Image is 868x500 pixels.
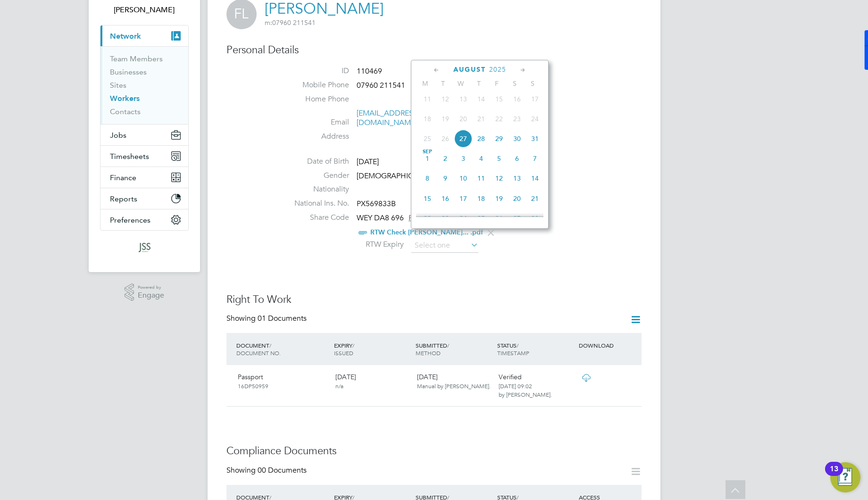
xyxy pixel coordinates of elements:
[110,54,163,63] a: Team Members
[100,125,188,145] button: Jobs
[418,90,436,108] span: 11
[470,79,488,88] span: T
[226,466,309,475] div: Showing
[357,171,438,181] span: [DEMOGRAPHIC_DATA]
[100,25,188,46] button: Network
[506,79,524,88] span: S
[436,130,454,148] span: 26
[499,382,532,390] span: [DATE] 09:02
[418,150,436,154] span: Sep
[100,146,188,167] button: Timesheets
[472,90,490,108] span: 14
[283,157,349,167] label: Date of Birth
[526,150,544,167] span: 7
[226,314,309,324] div: Showing
[283,171,349,181] label: Gender
[265,18,316,27] span: 07960 211541
[332,337,413,361] div: EXPIRY
[226,43,642,57] h3: Personal Details
[226,293,642,307] h3: Right To Work
[136,240,153,255] img: jss-search-logo-retina.png
[409,213,482,223] span: RTW Expiry Required
[234,369,332,393] div: Passport
[436,150,454,167] span: 2
[357,108,419,128] a: [EMAIL_ADDRESS][DOMAIN_NAME]
[490,190,508,208] span: 19
[357,157,379,167] span: [DATE]
[125,283,165,301] a: Powered byEngage
[490,169,508,187] span: 12
[472,110,490,128] span: 21
[436,190,454,208] span: 16
[283,66,349,76] label: ID
[110,131,126,140] span: Jobs
[258,314,307,323] span: 01 Documents
[490,110,508,128] span: 22
[418,110,436,128] span: 18
[830,462,860,492] button: Open Resource Center, 13 new notifications
[526,190,544,208] span: 21
[436,90,454,108] span: 12
[452,79,470,88] span: W
[499,373,522,381] span: Verified
[526,209,544,227] span: 28
[110,32,141,41] span: Network
[517,342,518,349] span: /
[110,152,149,161] span: Timesheets
[508,130,526,148] span: 30
[454,110,472,128] span: 20
[283,80,349,90] label: Mobile Phone
[100,167,188,188] button: Finance
[283,94,349,104] label: Home Phone
[357,81,405,90] span: 07960 211541
[100,188,188,209] button: Reports
[499,391,552,398] span: by [PERSON_NAME].
[526,130,544,148] span: 31
[436,209,454,227] span: 23
[138,283,164,292] span: Powered by
[436,169,454,187] span: 9
[490,90,508,108] span: 15
[110,67,147,76] a: Businesses
[335,382,343,390] span: n/a
[283,132,349,142] label: Address
[370,228,483,236] a: RTW Check [PERSON_NAME]... .pdf
[508,209,526,227] span: 27
[490,150,508,167] span: 5
[576,337,642,354] div: DOWNLOAD
[357,240,404,250] label: RTW Expiry
[436,110,454,128] span: 19
[454,150,472,167] span: 3
[418,190,436,208] span: 15
[100,240,189,255] a: Go to home page
[472,130,490,148] span: 28
[508,169,526,187] span: 13
[472,150,490,167] span: 4
[110,94,140,103] a: Workers
[283,199,349,208] label: National Ins. No.
[236,349,281,357] span: DOCUMENT NO.
[418,209,436,227] span: 22
[413,337,495,361] div: SUBMITTED
[283,184,349,194] label: Nationality
[110,194,137,203] span: Reports
[100,4,189,16] span: Ben Densham
[226,444,642,458] h3: Compliance Documents
[508,90,526,108] span: 16
[490,130,508,148] span: 29
[508,110,526,128] span: 23
[472,169,490,187] span: 11
[411,239,478,253] input: Select one
[357,213,404,223] span: WEY DA8 696
[352,342,354,349] span: /
[283,213,349,223] label: Share Code
[454,130,472,148] span: 27
[413,369,495,393] div: [DATE]
[472,209,490,227] span: 25
[490,209,508,227] span: 26
[497,349,529,357] span: TIMESTAMP
[418,169,436,187] span: 8
[526,110,544,128] span: 24
[283,117,349,127] label: Email
[258,466,307,475] span: 00 Documents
